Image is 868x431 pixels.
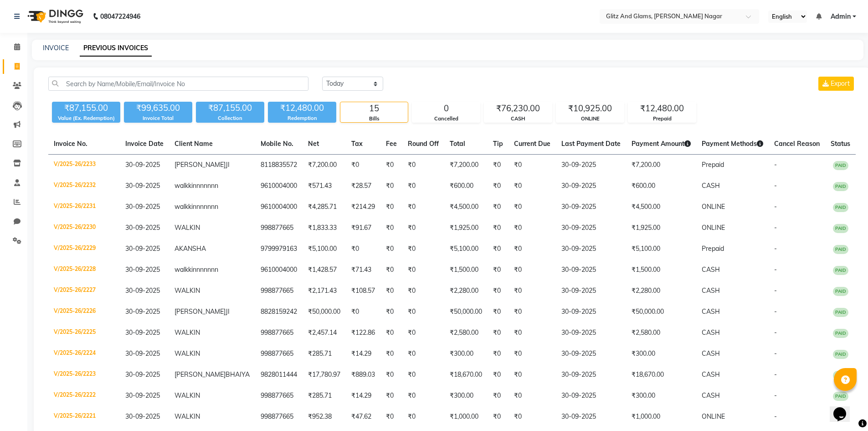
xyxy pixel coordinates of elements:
td: ₹1,925.00 [444,218,488,239]
td: ₹5,100.00 [303,239,346,260]
span: 30-09-2025 [125,328,160,337]
td: ₹71.43 [346,260,380,280]
td: ₹18,670.00 [626,364,696,385]
td: ₹285.71 [303,385,346,406]
span: JI [226,307,230,316]
td: ₹1,925.00 [626,218,696,239]
td: ₹0 [380,197,402,218]
td: ₹0 [402,280,444,301]
td: ₹0 [346,239,380,260]
div: CASH [484,115,552,123]
span: Mobile No. [261,140,293,148]
td: 9610004000 [255,197,303,218]
td: ₹0 [508,197,556,218]
td: ₹2,580.00 [444,322,488,343]
span: - [774,161,777,169]
td: 30-09-2025 [556,197,626,218]
td: ₹0 [488,218,508,239]
span: Payment Methods [702,140,763,148]
span: PAID [833,392,848,401]
td: ₹0 [380,301,402,322]
td: ₹17,780.97 [303,364,346,385]
span: 30-09-2025 [125,412,160,421]
span: 30-09-2025 [125,307,160,316]
td: 8828159242 [255,301,303,322]
span: 30-09-2025 [125,370,160,379]
span: Payment Amount [632,140,691,148]
td: V/2025-26/2224 [48,343,120,364]
td: ₹0 [380,239,402,260]
span: PAID [833,203,848,212]
td: ₹91.67 [346,218,380,239]
div: Cancelled [412,115,480,123]
div: Redemption [268,114,336,122]
td: ₹47.62 [346,406,380,427]
td: ₹0 [508,385,556,406]
span: 30-09-2025 [125,244,160,253]
span: - [774,391,777,400]
span: PAID [833,266,848,275]
span: - [774,265,777,274]
td: ₹4,500.00 [626,197,696,218]
td: ₹0 [508,280,556,301]
span: - [774,370,777,379]
td: ₹28.57 [346,176,380,197]
td: ₹0 [380,280,402,301]
span: ONLINE [702,203,725,211]
td: 30-09-2025 [556,280,626,301]
span: - [774,412,777,421]
span: - [774,244,777,253]
td: ₹0 [508,301,556,322]
span: WALKIN [175,349,200,358]
td: ₹1,500.00 [626,260,696,280]
span: Cancel Reason [774,140,820,148]
span: PAID [833,371,848,380]
span: CASH [702,370,720,379]
td: 30-09-2025 [556,260,626,280]
span: walkk [175,182,191,190]
td: V/2025-26/2232 [48,176,120,197]
td: 30-09-2025 [556,301,626,322]
span: Current Due [514,140,550,148]
td: ₹0 [380,406,402,427]
td: ₹952.38 [303,406,346,427]
td: ₹0 [488,280,508,301]
td: 30-09-2025 [556,322,626,343]
div: ₹99,635.00 [124,102,192,114]
td: ₹571.43 [303,176,346,197]
td: 998877665 [255,280,303,301]
td: ₹14.29 [346,385,380,406]
td: ₹0 [488,364,508,385]
span: [PERSON_NAME] [175,161,226,169]
span: BHAIYA [226,370,250,379]
span: AKANSHA [175,244,206,253]
td: ₹50,000.00 [626,301,696,322]
td: ₹0 [346,155,380,176]
td: ₹300.00 [626,385,696,406]
span: Client Name [175,140,213,148]
span: Prepaid [702,161,724,169]
td: V/2025-26/2230 [48,218,120,239]
a: INVOICE [43,44,69,52]
td: ₹0 [508,364,556,385]
span: Total [450,140,465,148]
div: ₹87,155.00 [196,102,264,114]
td: ₹1,500.00 [444,260,488,280]
td: ₹2,580.00 [626,322,696,343]
span: WALKIN [175,328,200,337]
span: ONLINE [702,412,725,421]
div: ₹12,480.00 [268,102,336,114]
span: Invoice No. [54,140,87,148]
span: innnnnnn [191,203,218,211]
td: ₹4,500.00 [444,197,488,218]
td: ₹0 [508,260,556,280]
div: ONLINE [556,115,624,123]
span: CASH [702,349,720,358]
td: ₹0 [508,155,556,176]
span: [PERSON_NAME] [175,370,226,379]
div: Value (Ex. Redemption) [52,114,120,122]
td: 9799979163 [255,239,303,260]
td: 998877665 [255,218,303,239]
td: ₹2,280.00 [444,280,488,301]
td: 30-09-2025 [556,218,626,239]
